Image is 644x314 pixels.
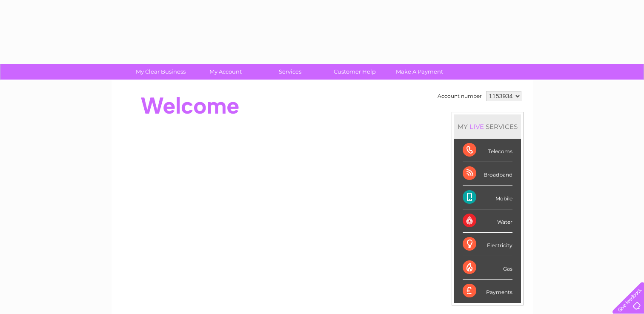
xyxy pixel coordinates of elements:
[463,280,512,303] div: Payments
[463,186,512,209] div: Mobile
[255,64,325,80] a: Services
[126,64,196,80] a: My Clear Business
[454,114,521,139] div: MY SERVICES
[384,64,455,80] a: Make A Payment
[463,256,512,280] div: Gas
[463,162,512,186] div: Broadband
[468,123,486,131] div: LIVE
[435,89,484,103] td: Account number
[190,64,260,80] a: My Account
[320,64,390,80] a: Customer Help
[463,233,512,256] div: Electricity
[463,139,512,162] div: Telecoms
[463,209,512,233] div: Water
